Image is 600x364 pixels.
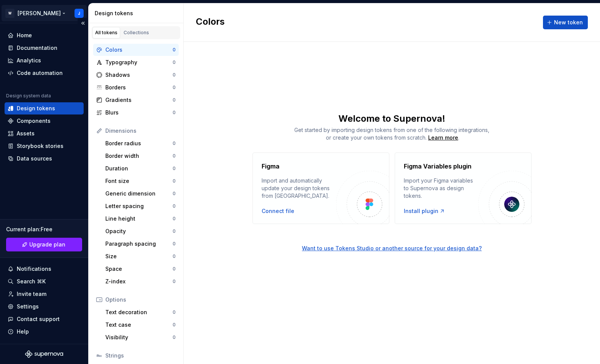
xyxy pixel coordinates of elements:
[404,207,445,215] a: Install plugin
[102,275,179,288] a: Z-index0
[554,19,583,26] span: New token
[105,278,173,285] div: Z-index
[5,300,84,313] a: Settings
[105,109,173,116] div: Blurs
[17,117,51,125] div: Components
[105,321,173,329] div: Text case
[102,162,179,175] a: Duration0
[6,238,82,251] button: Upgrade plan
[93,106,179,119] a: Blurs0
[105,46,173,54] div: Colors
[173,140,176,146] div: 0
[173,266,176,272] div: 0
[17,32,32,39] div: Home
[17,44,57,52] div: Documentation
[102,150,179,162] a: Border width0
[105,127,176,135] div: Dimensions
[102,319,179,331] a: Text case0
[78,10,80,16] div: J
[105,215,173,223] div: Line height
[17,265,51,273] div: Notifications
[5,102,84,114] a: Design tokens
[173,84,176,91] div: 0
[173,72,176,78] div: 0
[5,127,84,140] a: Assets
[173,228,176,234] div: 0
[102,306,179,318] a: Text decoration0
[102,213,179,225] a: Line height0
[102,238,179,250] a: Paragraph spacing0
[93,94,179,106] a: Gradients0
[173,178,176,184] div: 0
[17,328,29,335] div: Help
[543,16,588,29] button: New token
[173,278,176,285] div: 0
[173,309,176,315] div: 0
[17,303,39,310] div: Settings
[184,224,600,252] a: Want to use Tokens Studio or another source for your design data?
[5,29,84,41] a: Home
[5,9,14,18] div: W
[404,162,471,171] h4: Figma Variables plugin
[173,253,176,259] div: 0
[5,326,84,338] button: Help
[93,69,179,81] a: Shadows0
[105,165,173,172] div: Duration
[404,177,478,200] div: Import your Figma variables to Supernova as design tokens.
[102,250,179,262] a: Size0
[173,191,176,197] div: 0
[17,315,60,323] div: Contact support
[5,153,84,165] a: Data sources
[428,134,458,141] a: Learn more
[105,140,173,147] div: Border radius
[262,177,336,200] div: Import and automatically update your design tokens from [GEOGRAPHIC_DATA].
[196,16,225,29] h2: Colors
[105,265,173,273] div: Space
[5,275,84,288] button: Search ⌘K
[25,350,63,358] svg: Supernova Logo
[2,5,87,21] button: W[PERSON_NAME]J
[5,313,84,325] button: Contact support
[102,263,179,275] a: Space0
[173,203,176,209] div: 0
[17,155,52,162] div: Data sources
[102,188,179,200] a: Generic dimension0
[105,71,173,79] div: Shadows
[105,308,173,316] div: Text decoration
[5,54,84,67] a: Analytics
[17,57,41,64] div: Analytics
[93,81,179,94] a: Borders0
[5,140,84,152] a: Storybook stories
[5,288,84,300] a: Invite team
[78,18,88,29] button: Collapse sidebar
[262,207,294,215] button: Connect file
[105,227,173,235] div: Opacity
[93,56,179,68] a: Typography0
[124,30,149,36] div: Collections
[105,190,173,197] div: Generic dimension
[105,352,176,359] div: Strings
[294,127,489,141] span: Get started by importing design tokens from one of the following integrations, or create your own...
[105,202,173,210] div: Letter spacing
[262,162,279,171] h4: Figma
[102,137,179,149] a: Border radius0
[173,241,176,247] div: 0
[5,263,84,275] button: Notifications
[6,226,82,233] div: Current plan : Free
[173,59,176,65] div: 0
[105,96,173,104] div: Gradients
[173,216,176,222] div: 0
[184,113,600,125] div: Welcome to Supernova!
[17,130,35,137] div: Assets
[302,245,482,252] button: Want to use Tokens Studio or another source for your design data?
[17,69,63,77] div: Code automation
[17,105,55,112] div: Design tokens
[17,290,46,298] div: Invite team
[173,153,176,159] div: 0
[173,165,176,172] div: 0
[95,30,117,36] div: All tokens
